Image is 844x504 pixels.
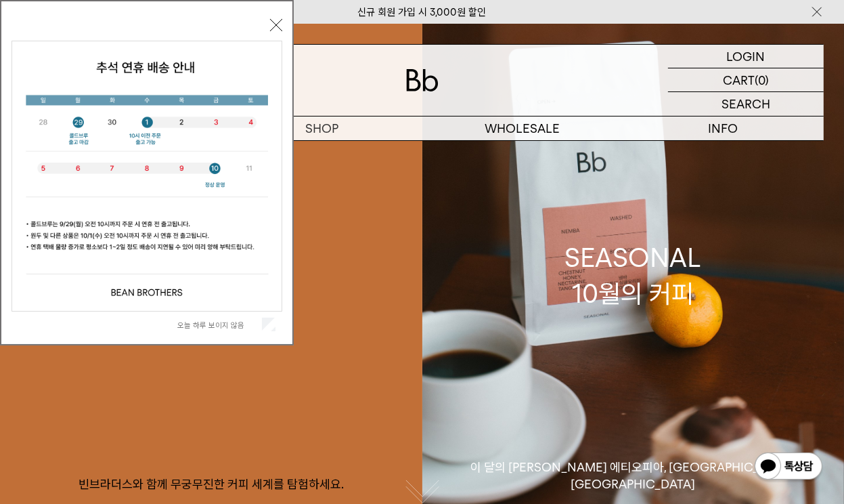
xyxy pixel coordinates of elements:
a: LOGIN [668,45,824,68]
img: 카카오톡 채널 1:1 채팅 버튼 [753,451,824,484]
button: 닫기 [270,19,282,31]
a: 신규 회원 가입 시 3,000원 할인 [358,6,487,18]
p: SEARCH [721,92,770,116]
img: 5e4d662c6b1424087153c0055ceb1a13_140731.jpg [12,41,282,311]
img: 로고 [406,69,439,91]
label: 오늘 하루 보이지 않음 [177,320,259,330]
a: SHOP [221,117,422,140]
p: INFO [623,117,824,140]
p: CART [723,68,755,91]
p: LOGIN [727,45,765,68]
a: CART (0) [668,68,824,92]
p: (0) [755,68,769,91]
p: WHOLESALE [422,117,623,140]
div: SEASONAL 10월의 커피 [564,240,701,312]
